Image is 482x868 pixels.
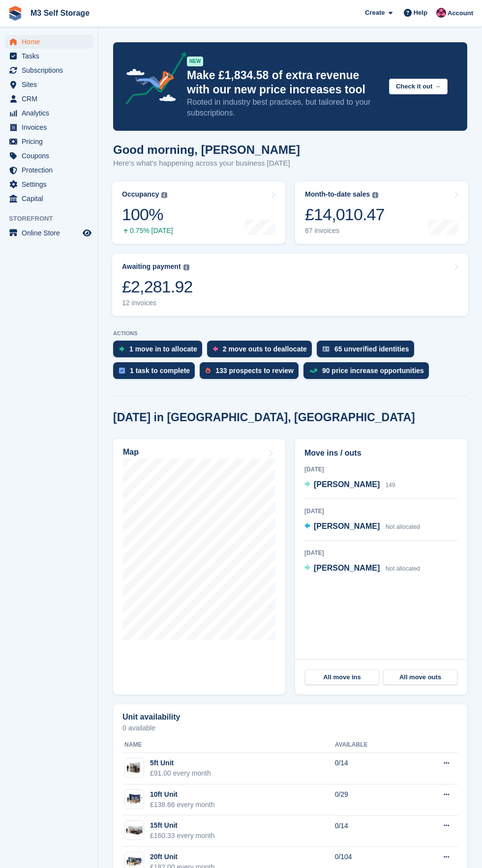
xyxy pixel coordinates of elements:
a: M3 Self Storage [27,5,93,21]
a: Map [113,439,285,694]
button: Check it out → [389,79,448,95]
img: move_outs_to_deallocate_icon-f764333ba52eb49d3ac5e1228854f67142a1ed5810a6f6cc68b1a99e826820c5.svg [213,346,218,352]
a: menu [5,135,93,148]
div: 2 move outs to deallocate [223,345,307,353]
span: Not allocated [386,565,420,572]
a: menu [5,35,93,49]
a: menu [5,92,93,106]
span: Settings [22,177,81,191]
h1: Good morning, [PERSON_NAME] [113,143,300,156]
span: [PERSON_NAME] [314,564,380,572]
a: menu [5,120,93,134]
a: [PERSON_NAME] Not allocated [304,562,420,575]
img: icon-info-grey-7440780725fd019a000dd9b08b2336e03edf1995a4989e88bcd33f0948082b44.svg [372,192,378,198]
a: Awaiting payment £2,281.92 12 invoices [112,254,468,316]
img: icon-info-grey-7440780725fd019a000dd9b08b2336e03edf1995a4989e88bcd33f0948082b44.svg [161,192,167,198]
img: icon-info-grey-7440780725fd019a000dd9b08b2336e03edf1995a4989e88bcd33f0948082b44.svg [183,264,189,270]
span: Create [365,8,385,18]
a: 65 unverified identities [317,341,419,362]
p: 0 available [122,724,458,731]
a: All move outs [383,669,457,685]
img: verify_identity-adf6edd0f0f0b5bbfe63781bf79b02c33cf7c696d77639b501bdc392416b5a36.svg [323,346,330,352]
a: Preview store [81,227,93,239]
a: [PERSON_NAME] 149 [304,479,395,492]
a: Occupancy 100% 0.75% [DATE] [112,181,285,244]
h2: Unit availability [122,713,180,722]
span: Subscriptions [22,63,81,77]
span: CRM [22,92,81,106]
span: Storefront [9,214,98,224]
img: 32-sqft-unit.jpg [125,761,144,775]
div: 1 move in to allocate [129,345,197,353]
td: 0/14 [335,815,411,847]
span: Help [414,8,427,18]
h2: Map [123,448,139,457]
span: Not allocated [386,523,420,530]
a: menu [5,106,93,120]
div: 20ft Unit [150,852,215,862]
img: task-75834270c22a3079a89374b754ae025e5fb1db73e45f91037f5363f120a921f8.svg [119,368,125,374]
div: 15ft Unit [150,820,215,831]
div: NEW [187,57,203,66]
img: price_increase_opportunities-93ffe204e8149a01c8c9dc8f82e8f89637d9d84a8eef4429ea346261dce0b2c0.svg [309,369,317,373]
div: 133 prospects to review [215,367,294,375]
img: Nick Jones [436,8,446,18]
div: 12 invoices [122,299,193,307]
span: Capital [22,192,81,205]
a: menu [5,177,93,191]
div: 1 task to complete [130,367,190,375]
span: [PERSON_NAME] [314,480,380,489]
span: Analytics [22,106,81,120]
p: Here's what's happening across your business [DATE] [113,158,300,169]
div: £160.33 every month [150,831,215,841]
td: 0/14 [335,753,411,784]
span: Online Store [22,226,81,240]
a: 90 price increase opportunities [303,362,434,384]
a: All move ins [305,669,379,685]
img: 10-ft-container.jpg [125,792,144,806]
a: menu [5,226,93,240]
h2: Move ins / outs [304,447,458,459]
a: 133 prospects to review [200,362,303,384]
a: menu [5,49,93,63]
span: Coupons [22,149,81,163]
div: 5ft Unit [150,758,211,768]
span: [PERSON_NAME] [314,522,380,530]
div: [DATE] [304,549,458,557]
a: 1 task to complete [113,362,200,384]
div: 90 price increase opportunities [322,367,424,375]
th: Available [335,737,411,753]
span: Invoices [22,120,81,134]
a: Month-to-date sales £14,010.47 87 invoices [295,181,468,244]
img: move_ins_to_allocate_icon-fdf77a2bb77ea45bf5b3d319d69a93e2d87916cf1d5bf7949dd705db3b84f3ca.svg [119,346,124,352]
span: 149 [386,482,395,489]
div: 87 invoices [305,227,385,235]
span: Account [448,8,473,18]
div: £138.66 every month [150,800,215,810]
span: Sites [22,78,81,91]
a: menu [5,78,93,91]
div: Occupancy [122,190,159,199]
th: Name [122,737,335,753]
div: Month-to-date sales [305,190,370,199]
p: Make £1,834.58 of extra revenue with our new price increases tool [187,68,381,97]
a: 2 move outs to deallocate [207,341,317,362]
span: Tasks [22,49,81,63]
a: menu [5,149,93,163]
div: 0.75% [DATE] [122,227,173,235]
span: Home [22,35,81,49]
div: 65 unverified identities [334,345,409,353]
img: prospect-51fa495bee0391a8d652442698ab0144808aea92771e9ea1ae160a38d050c398.svg [206,368,211,374]
td: 0/29 [335,784,411,816]
img: stora-icon-8386f47178a22dfd0bd8f6a31ec36ba5ce8667c1dd55bd0f319d3a0aa187defe.svg [8,6,23,21]
a: [PERSON_NAME] Not allocated [304,521,420,533]
div: 10ft Unit [150,789,215,800]
a: 1 move in to allocate [113,341,207,362]
div: [DATE] [304,465,458,474]
div: £14,010.47 [305,204,385,225]
div: Awaiting payment [122,262,181,271]
h2: [DATE] in [GEOGRAPHIC_DATA], [GEOGRAPHIC_DATA] [113,411,415,424]
p: ACTIONS [113,330,467,337]
a: menu [5,63,93,77]
div: £2,281.92 [122,277,193,297]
